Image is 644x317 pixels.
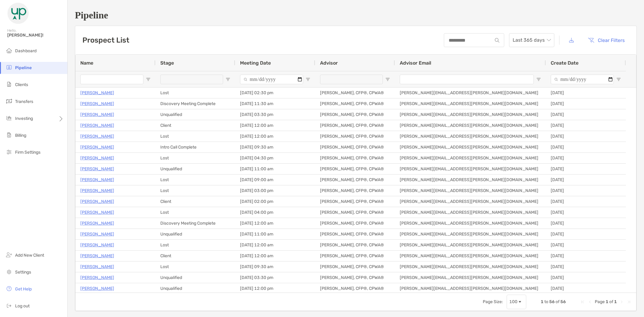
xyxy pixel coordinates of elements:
div: Lost [155,240,235,250]
div: [PERSON_NAME][EMAIL_ADDRESS][PERSON_NAME][DOMAIN_NAME] [395,207,546,218]
div: [PERSON_NAME], CFP®, CPWA® [315,109,395,120]
span: Dashboard [15,48,37,53]
input: Meeting Date Filter Input [240,75,303,84]
div: [DATE] 09:30 am [235,142,315,152]
span: 1 [541,299,543,304]
div: [DATE] [546,109,626,120]
img: clients icon [5,81,13,88]
div: [DATE] 02:30 pm [235,88,315,98]
div: [DATE] [546,175,626,185]
div: [DATE] 11:00 am [235,164,315,174]
a: [PERSON_NAME] [80,165,114,173]
img: get-help icon [5,285,13,292]
div: [PERSON_NAME], CFP®, CPWA® [315,164,395,174]
div: [PERSON_NAME], CFP®, CPWA® [315,229,395,239]
div: [DATE] 04:30 pm [235,153,315,163]
div: [DATE] 11:30 am [235,98,315,109]
div: [DATE] [546,272,626,283]
div: [DATE] [546,98,626,109]
img: input icon [495,38,499,43]
div: [PERSON_NAME][EMAIL_ADDRESS][PERSON_NAME][DOMAIN_NAME] [395,164,546,174]
img: firm-settings icon [5,148,13,155]
button: Open Filter Menu [226,77,230,82]
div: [PERSON_NAME][EMAIL_ADDRESS][PERSON_NAME][DOMAIN_NAME] [395,185,546,196]
div: [DATE] [546,240,626,250]
div: Previous Page [588,299,592,304]
div: [PERSON_NAME][EMAIL_ADDRESS][PERSON_NAME][DOMAIN_NAME] [395,251,546,261]
a: [PERSON_NAME] [80,111,114,118]
div: Last Page [626,299,631,304]
span: 56 [560,299,566,304]
span: Pipeline [15,65,32,70]
span: Create Date [551,60,578,66]
div: Unqualified [155,272,235,283]
div: [DATE] [546,164,626,174]
div: Lost [155,175,235,185]
a: [PERSON_NAME] [80,122,114,129]
div: [DATE] 02:00 pm [235,196,315,207]
button: Open Filter Menu [146,77,151,82]
a: [PERSON_NAME] [80,187,114,194]
div: [DATE] 12:00 am [235,251,315,261]
div: [PERSON_NAME], CFP®, CPWA® [315,131,395,142]
div: [DATE] [546,218,626,229]
p: [PERSON_NAME] [80,230,114,238]
img: dashboard icon [5,47,13,54]
span: Advisor Email [400,60,431,66]
div: [PERSON_NAME], CFP®, CPWA® [315,207,395,218]
div: Unqualified [155,109,235,120]
img: pipeline icon [5,64,13,71]
span: Get Help [15,287,32,292]
span: 1 [614,299,617,304]
span: to [544,299,548,304]
img: logout icon [5,302,13,309]
div: Lost [155,207,235,218]
div: Discovery Meeting Complete [155,98,235,109]
div: [PERSON_NAME], CFP®, CPWA® [315,196,395,207]
div: [DATE] [546,120,626,131]
h3: Prospect List [82,36,129,44]
div: [DATE] [546,251,626,261]
div: [DATE] 12:00 pm [235,283,315,294]
img: Zoe Logo [7,2,29,24]
span: Advisor [320,60,338,66]
img: settings icon [5,268,13,275]
div: [PERSON_NAME], CFP®, CPWA® [315,153,395,163]
button: Open Filter Menu [616,77,621,82]
h1: Pipeline [75,10,637,21]
div: [DATE] [546,88,626,98]
div: [PERSON_NAME], CFP®, CPWA® [315,261,395,272]
div: Lost [155,153,235,163]
button: Open Filter Menu [306,77,310,82]
div: [DATE] 12:00 am [235,131,315,142]
a: [PERSON_NAME] [80,198,114,205]
div: [PERSON_NAME][EMAIL_ADDRESS][PERSON_NAME][DOMAIN_NAME] [395,218,546,229]
div: Next Page [619,299,624,304]
div: [PERSON_NAME][EMAIL_ADDRESS][PERSON_NAME][DOMAIN_NAME] [395,142,546,152]
span: 1 [606,299,608,304]
div: [PERSON_NAME][EMAIL_ADDRESS][PERSON_NAME][DOMAIN_NAME] [395,272,546,283]
a: [PERSON_NAME] [80,219,114,227]
div: Unqualified [155,229,235,239]
div: [PERSON_NAME], CFP®, CPWA® [315,120,395,131]
div: [PERSON_NAME], CFP®, CPWA® [315,88,395,98]
input: Create Date Filter Input [551,75,614,84]
div: [PERSON_NAME], CFP®, CPWA® [315,218,395,229]
a: [PERSON_NAME] [80,143,114,151]
a: [PERSON_NAME] [80,263,114,271]
div: First Page [580,299,585,304]
div: [DATE] [546,283,626,294]
a: [PERSON_NAME] [80,176,114,184]
div: [PERSON_NAME][EMAIL_ADDRESS][PERSON_NAME][DOMAIN_NAME] [395,261,546,272]
img: transfers icon [5,98,13,105]
span: of [556,299,559,304]
span: [PERSON_NAME]! [7,33,64,38]
div: [PERSON_NAME], CFP®, CPWA® [315,272,395,283]
div: [PERSON_NAME][EMAIL_ADDRESS][PERSON_NAME][DOMAIN_NAME] [395,120,546,131]
p: [PERSON_NAME] [80,100,114,107]
div: [PERSON_NAME][EMAIL_ADDRESS][PERSON_NAME][DOMAIN_NAME] [395,240,546,250]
